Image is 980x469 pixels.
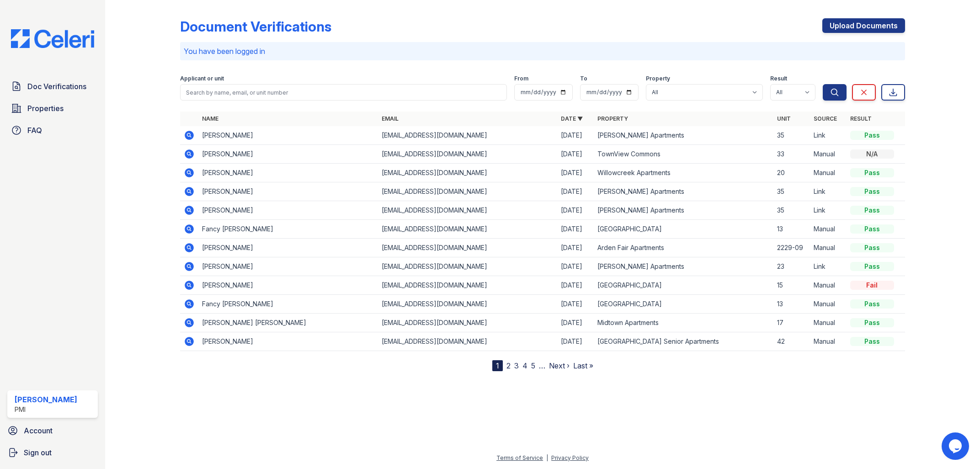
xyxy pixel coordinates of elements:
[522,361,527,370] a: 4
[770,75,787,82] label: Result
[850,149,894,159] div: N/A
[557,126,594,145] td: [DATE]
[378,126,558,145] td: [EMAIL_ADDRESS][DOMAIN_NAME]
[810,126,847,145] td: Link
[850,262,894,271] div: Pass
[496,454,543,461] a: Terms of Service
[514,361,519,370] a: 3
[850,318,894,327] div: Pass
[198,145,378,164] td: [PERSON_NAME]
[378,295,558,314] td: [EMAIL_ADDRESS][DOMAIN_NAME]
[557,220,594,239] td: [DATE]
[378,239,558,257] td: [EMAIL_ADDRESS][DOMAIN_NAME]
[850,206,894,215] div: Pass
[773,145,810,164] td: 33
[4,29,101,48] img: CE_Logo_Blue-a8612792a0a2168367f1c8372b55b34899dd931a85d93a1a3d3e32e68fde9ad4.png
[773,182,810,201] td: 35
[27,103,64,114] span: Properties
[198,126,378,145] td: [PERSON_NAME]
[773,126,810,145] td: 35
[492,360,503,371] div: 1
[594,182,773,201] td: [PERSON_NAME] Apartments
[180,18,331,35] div: Document Verifications
[378,257,558,276] td: [EMAIL_ADDRESS][DOMAIN_NAME]
[198,276,378,295] td: [PERSON_NAME]
[773,220,810,239] td: 13
[810,201,847,220] td: Link
[850,243,894,252] div: Pass
[557,295,594,314] td: [DATE]
[557,276,594,295] td: [DATE]
[378,276,558,295] td: [EMAIL_ADDRESS][DOMAIN_NAME]
[810,295,847,314] td: Manual
[27,125,42,136] span: FAQ
[198,182,378,201] td: [PERSON_NAME]
[594,145,773,164] td: TownView Commons
[557,332,594,351] td: [DATE]
[506,361,511,370] a: 2
[594,201,773,220] td: [PERSON_NAME] Apartments
[594,332,773,351] td: [GEOGRAPHIC_DATA] Senior Apartments
[773,164,810,182] td: 20
[7,77,98,96] a: Doc Verifications
[573,361,593,370] a: Last »
[773,276,810,295] td: 15
[198,257,378,276] td: [PERSON_NAME]
[773,201,810,220] td: 35
[4,443,101,462] a: Sign out
[810,164,847,182] td: Manual
[773,239,810,257] td: 2229-09
[378,182,558,201] td: [EMAIL_ADDRESS][DOMAIN_NAME]
[810,145,847,164] td: Manual
[4,421,101,440] a: Account
[942,432,971,460] iframe: chat widget
[646,75,670,82] label: Property
[557,182,594,201] td: [DATE]
[378,201,558,220] td: [EMAIL_ADDRESS][DOMAIN_NAME]
[850,168,894,177] div: Pass
[814,115,837,122] a: Source
[202,115,218,122] a: Name
[531,361,535,370] a: 5
[180,84,507,101] input: Search by name, email, or unit number
[810,239,847,257] td: Manual
[539,360,545,371] span: …
[850,224,894,234] div: Pass
[180,75,224,82] label: Applicant or unit
[850,299,894,309] div: Pass
[7,121,98,139] a: FAQ
[810,220,847,239] td: Manual
[773,314,810,332] td: 17
[594,126,773,145] td: [PERSON_NAME] Apartments
[551,454,589,461] a: Privacy Policy
[850,337,894,346] div: Pass
[378,332,558,351] td: [EMAIL_ADDRESS][DOMAIN_NAME]
[184,46,901,57] p: You have been logged in
[198,332,378,351] td: [PERSON_NAME]
[810,276,847,295] td: Manual
[15,405,77,414] div: PMI
[378,164,558,182] td: [EMAIL_ADDRESS][DOMAIN_NAME]
[557,257,594,276] td: [DATE]
[594,220,773,239] td: [GEOGRAPHIC_DATA]
[549,361,570,370] a: Next ›
[850,115,872,122] a: Result
[810,314,847,332] td: Manual
[378,220,558,239] td: [EMAIL_ADDRESS][DOMAIN_NAME]
[773,332,810,351] td: 42
[24,425,53,436] span: Account
[773,257,810,276] td: 23
[557,201,594,220] td: [DATE]
[7,99,98,117] a: Properties
[557,145,594,164] td: [DATE]
[850,187,894,196] div: Pass
[810,257,847,276] td: Link
[850,131,894,140] div: Pass
[822,18,905,33] a: Upload Documents
[580,75,587,82] label: To
[597,115,628,122] a: Property
[24,447,52,458] span: Sign out
[15,394,77,405] div: [PERSON_NAME]
[198,164,378,182] td: [PERSON_NAME]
